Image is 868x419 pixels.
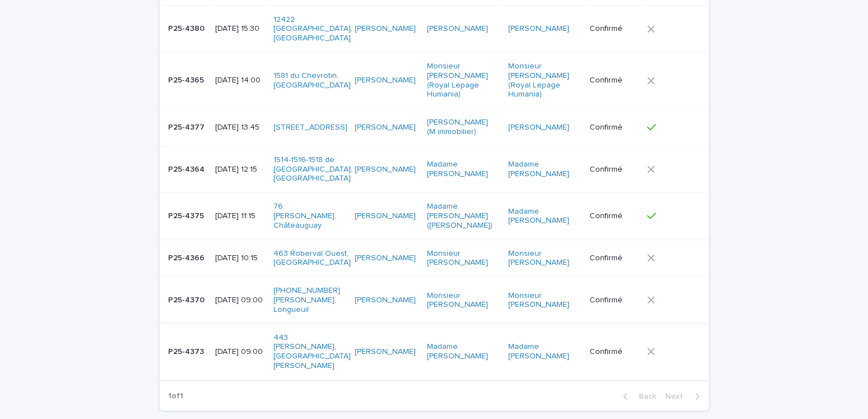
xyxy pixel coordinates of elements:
a: Madame [PERSON_NAME] [508,342,578,361]
a: [PERSON_NAME] [355,254,416,263]
a: [PERSON_NAME] [355,76,416,85]
tr: P25-4375P25-4375 [DATE] 11:1576 [PERSON_NAME], Châteauguay [PERSON_NAME] Madame [PERSON_NAME] ([P... [160,193,709,240]
a: 1581 du Chevrotin, [GEOGRAPHIC_DATA] [273,71,351,90]
p: [DATE] 09:00 [215,296,264,305]
button: Next [661,392,709,402]
p: [DATE] 12:15 [215,165,264,174]
a: Madame [PERSON_NAME] [427,160,497,179]
p: P25-4370 [169,293,207,305]
a: 463 Roberval Ouest, [GEOGRAPHIC_DATA] [273,249,351,268]
a: [STREET_ADDRESS] [273,123,347,132]
p: Confirmé [590,165,638,174]
tr: P25-4377P25-4377 [DATE] 13:45[STREET_ADDRESS] [PERSON_NAME] [PERSON_NAME] (M immobilier) [PERSON_... [160,109,709,146]
tr: P25-4365P25-4365 [DATE] 14:001581 du Chevrotin, [GEOGRAPHIC_DATA] [PERSON_NAME] Monsieur [PERSON_... [160,52,709,108]
p: Confirmé [590,254,638,263]
p: [DATE] 15:30 [215,24,264,34]
p: Confirmé [590,211,638,221]
a: 12422 [GEOGRAPHIC_DATA], [GEOGRAPHIC_DATA] [273,15,352,43]
a: [PERSON_NAME] [427,24,488,34]
p: 1 of 1 [160,383,193,410]
p: P25-4364 [169,163,207,174]
a: [PERSON_NAME] [355,211,416,221]
p: [DATE] 11:15 [215,211,264,221]
a: 76 [PERSON_NAME], Châteauguay [273,202,344,230]
a: [PERSON_NAME] [508,24,569,34]
p: [DATE] 10:15 [215,254,264,263]
tr: P25-4370P25-4370 [DATE] 09:00[PHONE_NUMBER] [PERSON_NAME], Longueuil [PERSON_NAME] Monsieur [PERS... [160,277,709,324]
span: Next [666,393,690,400]
a: Madame [PERSON_NAME] ([PERSON_NAME]) [427,202,497,230]
tr: P25-4373P25-4373 [DATE] 09:00443 [PERSON_NAME], [GEOGRAPHIC_DATA][PERSON_NAME] [PERSON_NAME] Mada... [160,324,709,380]
a: Monsieur [PERSON_NAME] [508,249,578,268]
p: P25-4380 [169,22,207,34]
p: P25-4377 [169,121,207,132]
p: Confirmé [590,24,638,34]
a: Monsieur [PERSON_NAME] [427,291,497,310]
tr: P25-4380P25-4380 [DATE] 15:3012422 [GEOGRAPHIC_DATA], [GEOGRAPHIC_DATA] [PERSON_NAME] [PERSON_NAM... [160,6,709,52]
a: Madame [PERSON_NAME] [508,207,578,226]
a: Madame [PERSON_NAME] [427,342,497,361]
p: [DATE] 13:45 [215,123,264,132]
p: P25-4365 [169,73,207,85]
a: [PERSON_NAME] [508,123,569,132]
button: Back [614,392,661,402]
a: [PERSON_NAME] [355,347,416,357]
a: Monsieur [PERSON_NAME] (Royal Lepage Humania) [508,62,578,99]
a: Monsieur [PERSON_NAME] (Royal Lepage Humania) [427,62,497,99]
a: [PHONE_NUMBER] [PERSON_NAME], Longueuil [273,286,344,314]
a: Monsieur [PERSON_NAME] [508,291,578,310]
tr: P25-4366P25-4366 [DATE] 10:15463 Roberval Ouest, [GEOGRAPHIC_DATA] [PERSON_NAME] Monsieur [PERSON... [160,240,709,277]
p: P25-4375 [169,209,207,221]
p: [DATE] 09:00 [215,347,264,357]
span: Back [633,393,657,400]
p: Confirmé [590,123,638,132]
a: Madame [PERSON_NAME] [508,160,578,179]
a: 1514-1516-1518 de [GEOGRAPHIC_DATA], [GEOGRAPHIC_DATA] [273,155,352,183]
p: Confirmé [590,347,638,357]
p: Confirmé [590,76,638,85]
p: P25-4373 [169,345,207,357]
a: 443 [PERSON_NAME], [GEOGRAPHIC_DATA][PERSON_NAME] [273,333,351,371]
a: [PERSON_NAME] [355,24,416,34]
a: [PERSON_NAME] (M immobilier) [427,118,497,137]
p: P25-4366 [169,251,207,263]
a: [PERSON_NAME] [355,165,416,174]
a: Monsieur [PERSON_NAME] [427,249,497,268]
a: [PERSON_NAME] [355,296,416,305]
p: Confirmé [590,296,638,305]
tr: P25-4364P25-4364 [DATE] 12:151514-1516-1518 de [GEOGRAPHIC_DATA], [GEOGRAPHIC_DATA] [PERSON_NAME]... [160,146,709,192]
p: [DATE] 14:00 [215,76,264,85]
a: [PERSON_NAME] [355,123,416,132]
